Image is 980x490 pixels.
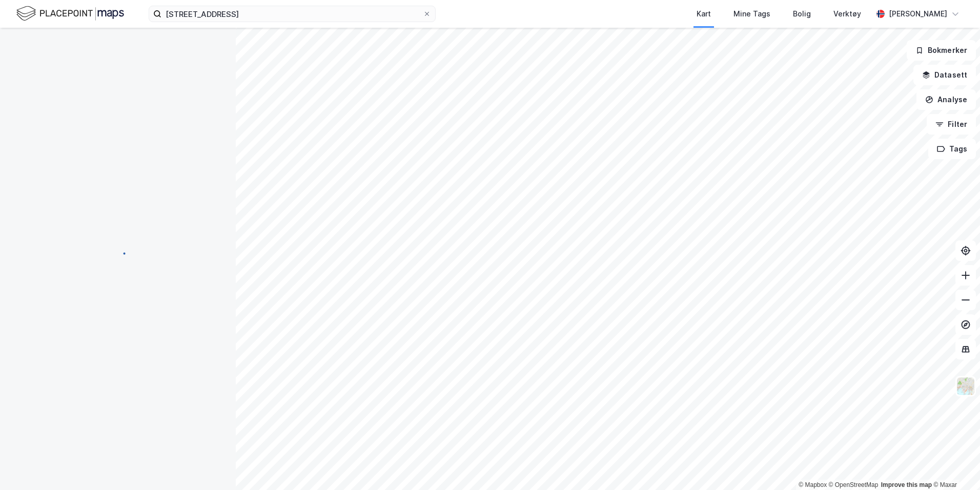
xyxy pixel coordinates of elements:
a: Improve this map [881,481,932,488]
div: Verktøy [833,8,861,20]
div: Mine Tags [733,8,770,20]
button: Bokmerker [907,40,976,61]
img: spinner.a6d8c91a73a9ac5275cf975e30b51cfb.svg [110,244,126,261]
div: Kontrollprogram for chat [929,441,980,490]
div: Bolig [793,8,811,20]
a: OpenStreetMap [829,481,879,488]
iframe: Chat Widget [929,441,980,490]
button: Tags [928,139,976,159]
button: Filter [927,114,976,135]
a: Mapbox [799,481,827,488]
div: [PERSON_NAME] [889,8,947,20]
input: Søk på adresse, matrikkel, gårdeiere, leietakere eller personer [161,6,423,22]
button: Datasett [913,65,976,85]
button: Analyse [916,89,976,110]
img: logo.f888ab2527a4732fd821a326f86c7f29.svg [16,5,124,23]
div: Kart [697,8,711,20]
img: Z [956,376,975,396]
